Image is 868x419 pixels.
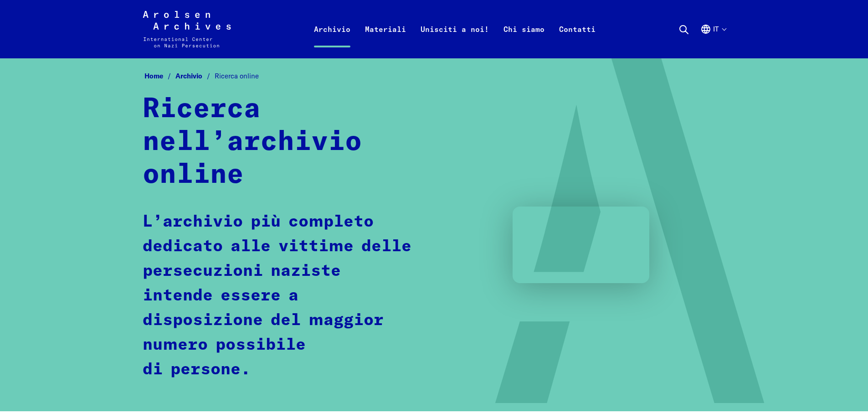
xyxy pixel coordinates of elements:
a: Home [144,72,175,80]
p: L’archivio più completo dedicato alle vittime delle persecuzioni naziste intende essere a disposi... [143,210,418,382]
a: Archivio [175,72,215,80]
button: Italiano, selezione lingua [700,24,726,57]
a: Materiali [358,22,413,58]
span: Ricerca online [215,72,259,80]
nav: Primaria [307,11,603,47]
nav: Breadcrumb [143,69,726,83]
strong: Ricerca nell’archivio online [143,96,362,189]
a: Chi siamo [496,22,552,58]
a: Archivio [307,22,358,58]
a: Unisciti a noi! [413,22,496,58]
a: Contatti [552,22,603,58]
